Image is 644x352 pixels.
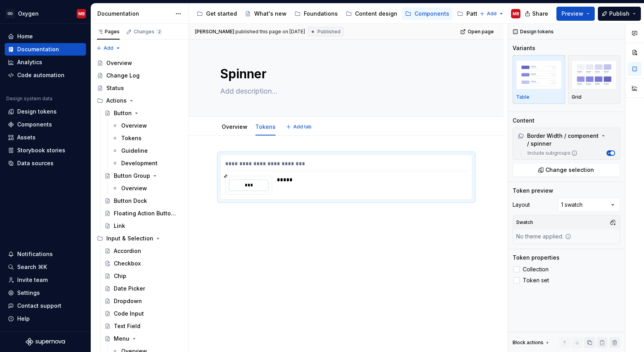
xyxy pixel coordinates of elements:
div: Assets [17,134,36,141]
a: Assets [5,131,86,144]
div: Floating Action Button (FAB) [114,209,178,217]
div: Token preview [513,187,553,195]
div: No theme applied. [513,229,574,244]
a: Button [101,107,185,119]
div: Overview [219,118,251,135]
div: Tokens [252,118,279,135]
div: Button Dock [114,197,147,205]
button: Change selection [513,163,620,177]
div: Link [114,222,125,230]
a: Settings [5,287,86,299]
p: Grid [572,94,581,100]
a: Patterns and templates [454,7,534,20]
button: Preview [556,7,595,21]
a: Components [5,118,86,131]
div: Actions [94,94,185,107]
div: Chip [114,272,126,280]
div: Design tokens [17,108,57,116]
div: GD [5,9,15,18]
span: Token set [523,277,549,283]
a: Invite team [5,274,86,286]
button: Notifications [5,248,86,260]
div: Content [513,117,535,125]
span: Collection [523,266,549,273]
a: Data sources [5,157,86,170]
img: placeholder [516,60,561,89]
span: Preview [561,10,583,18]
div: MB [513,11,519,17]
a: Overview [109,119,185,132]
div: published this page on [DATE] [235,29,305,35]
span: Add tab [293,124,312,130]
button: Search ⌘K [5,261,86,273]
div: Status [106,84,124,92]
a: Code automation [5,69,86,81]
div: Swatch [515,217,535,228]
div: Border Width / component / spinner [515,130,618,148]
div: Input & Selection [106,235,153,242]
span: Published [318,29,341,35]
button: Add [94,43,123,54]
a: Tokens [255,123,276,130]
a: Overview [109,182,185,195]
div: Date Picker [114,285,145,292]
a: Date Picker [101,282,185,295]
a: Text Field [101,320,185,332]
div: Documentation [17,45,59,53]
div: Guideline [121,147,148,155]
a: Design tokens [5,105,86,118]
a: Status [94,82,185,94]
span: Open page [468,29,494,35]
a: Code Input [101,307,185,320]
a: Content design [343,7,400,20]
div: Button Group [114,172,150,180]
div: Page tree [194,6,475,22]
img: placeholder [572,60,617,89]
a: Foundations [291,7,341,20]
div: Token properties [513,254,560,262]
button: Share [521,7,553,21]
div: Components [17,121,52,128]
div: Oxygen [18,10,39,18]
a: Analytics [5,56,86,69]
div: Home [17,32,33,40]
button: Help [5,312,86,325]
button: Add [477,8,506,19]
div: Get started [206,10,237,18]
div: Help [17,315,30,323]
a: Dropdown [101,295,185,307]
div: Foundations [304,10,338,18]
div: What's new [254,10,287,18]
div: Menu [114,335,129,343]
a: Components [402,7,452,20]
div: Variants [513,44,535,52]
a: Button Group [101,170,185,182]
div: Storybook stories [17,146,65,154]
div: Border Width / component / spinner [518,132,599,148]
span: Add [104,45,113,51]
div: Data sources [17,159,54,167]
span: Share [532,10,548,18]
button: Add tab [283,121,315,132]
button: placeholderTable [513,55,565,104]
a: Overview [94,57,185,69]
div: Content design [355,10,397,18]
div: Patterns and templates [466,10,531,18]
div: Checkbox [114,260,141,267]
div: Notifications [17,250,53,258]
a: Development [109,157,185,170]
a: Home [5,30,86,43]
span: 2 [156,29,162,35]
svg: Supernova Logo [26,338,65,346]
div: Layout [513,201,530,209]
a: Storybook stories [5,144,86,157]
span: Add [487,11,497,17]
a: Open page [458,26,497,37]
a: Guideline [109,144,185,157]
a: What's new [242,7,290,20]
div: Documentation [97,10,171,18]
div: Overview [121,184,147,192]
p: Table [516,94,529,100]
textarea: Spinner [219,65,471,83]
a: Menu [101,332,185,345]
